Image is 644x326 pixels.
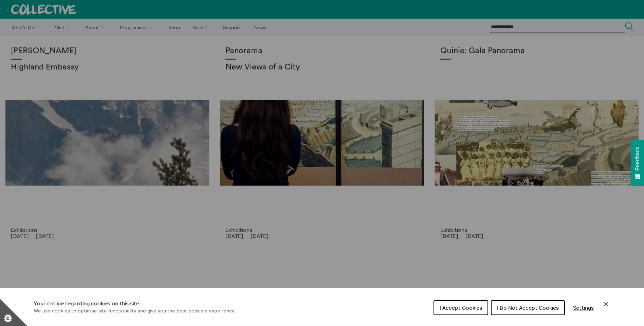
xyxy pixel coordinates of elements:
[602,300,610,308] button: Close Cookie Control
[434,300,488,315] button: I Accept Cookies
[34,299,236,307] h1: Your choice regarding cookies on this site
[634,147,641,170] span: Feedback
[497,304,559,311] span: I Do Not Accept Cookies
[568,301,599,314] button: Settings
[34,307,236,315] p: We use cookies to optimise site functionality and give you the best possible experience.
[440,304,482,311] span: I Accept Cookies
[573,304,594,311] span: Settings
[491,300,565,315] button: I Do Not Accept Cookies
[631,140,644,186] button: Feedback - Show survey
